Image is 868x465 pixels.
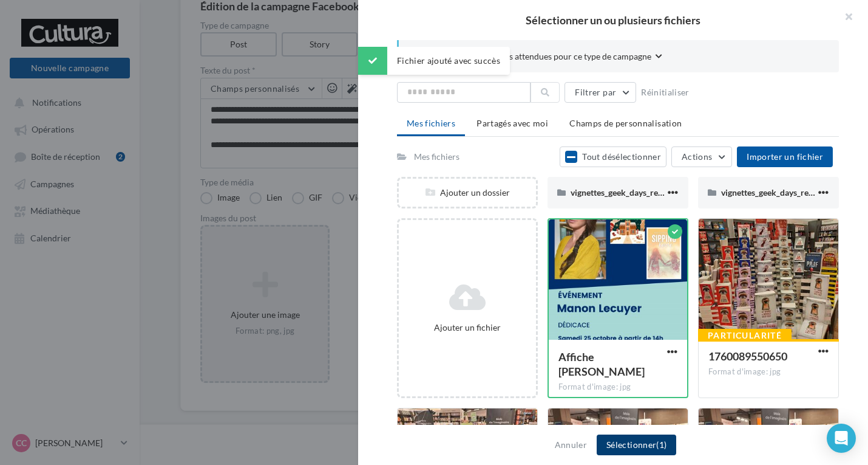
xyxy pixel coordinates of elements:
span: Mes fichiers [407,118,455,128]
button: Annuler [550,438,592,452]
span: Champs de personnalisation [569,118,682,128]
div: Open Intercom Messenger [827,424,856,453]
div: Ajouter un fichier [404,322,531,334]
div: Fichier ajouté avec succès [358,47,510,75]
h2: Sélectionner un ou plusieurs fichiers [378,15,849,26]
span: 1760089550650 [708,350,787,363]
span: Consulter les contraintes attendues pour ce type de campagne [418,50,651,63]
button: Filtrer par [565,82,636,103]
div: Particularité [698,329,792,342]
button: Importer un fichier [737,146,833,167]
div: Format d'image: jpg [558,382,677,393]
div: Format d'image: jpg [708,367,829,377]
span: Affiche Manon Lecuyer [558,350,645,378]
div: Ajouter un dossier [399,187,536,199]
span: vignettes_geek_days_rennes_02_2025__venir (1) [571,187,750,198]
button: Sélectionner(1) [597,435,676,455]
button: Tout désélectionner [560,146,666,167]
button: Actions [671,146,732,167]
button: Réinitialiser [636,85,694,100]
span: (1) [656,439,666,450]
span: Partagés avec moi [476,118,548,128]
div: Mes fichiers [414,151,459,163]
span: Actions [682,151,712,162]
span: Importer un fichier [747,151,823,162]
button: Consulter les contraintes attendues pour ce type de campagne [418,50,662,65]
